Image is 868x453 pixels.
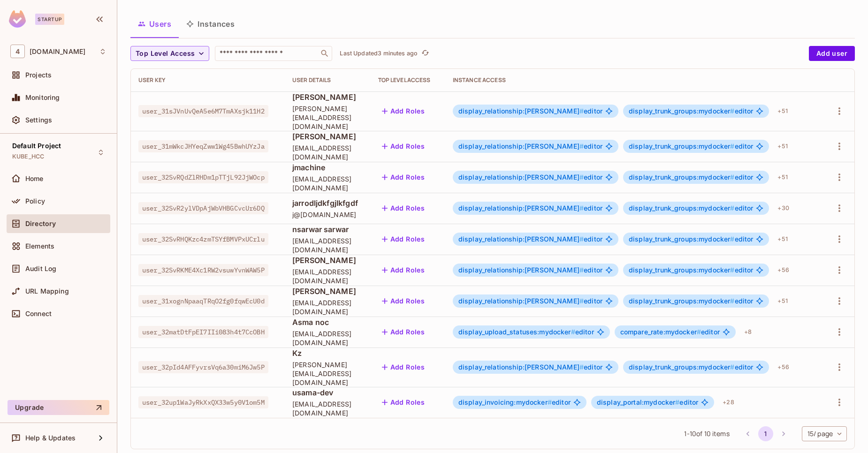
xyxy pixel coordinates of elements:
div: + 51 [774,170,791,185]
span: user_31sJVnUvQeA5e6M7TmAXsjk11H2 [138,105,268,117]
span: editor [620,328,720,336]
span: [EMAIL_ADDRESS][DOMAIN_NAME] [292,174,363,192]
button: Add Roles [378,139,429,154]
span: display_relationship:[PERSON_NAME] [458,297,584,305]
span: # [571,328,575,336]
div: 15 / page [802,426,847,441]
span: [EMAIL_ADDRESS][DOMAIN_NAME] [292,143,363,161]
span: user_32pId4AFFyvrsVq6a30miM6Jw5P [138,361,268,373]
span: Audit Log [25,265,56,272]
span: editor [458,399,571,406]
span: display_relationship:[PERSON_NAME] [458,173,584,181]
span: editor [458,297,602,305]
div: Top Level Access [378,76,438,84]
span: Kz [292,348,363,358]
div: + 51 [774,232,791,247]
span: [EMAIL_ADDRESS][DOMAIN_NAME] [292,236,363,254]
span: display_relationship:[PERSON_NAME] [458,363,584,371]
span: editor [458,266,602,274]
span: Projects [25,71,52,79]
button: Add Roles [378,294,429,309]
div: + 8 [740,325,755,340]
span: [PERSON_NAME] [292,92,363,102]
button: Add user [809,46,855,61]
button: page 1 [758,426,773,441]
span: refresh [421,49,429,58]
span: user_31xognNpaaqTRqO2fg0fqwEcU0d [138,295,268,307]
span: display_trunk_groups:mydocker [629,266,735,274]
span: nsarwar sarwar [292,224,363,234]
span: [PERSON_NAME] [292,255,363,265]
span: # [730,363,734,371]
span: Default Project [12,142,61,150]
div: + 51 [774,294,791,309]
span: editor [458,174,602,181]
span: [EMAIL_ADDRESS][DOMAIN_NAME] [292,400,363,417]
span: [PERSON_NAME][EMAIL_ADDRESS][DOMAIN_NAME] [292,104,363,131]
span: # [730,107,734,115]
span: compare_rate:mydocker [620,328,701,336]
span: 4 [10,45,25,58]
span: user_32SvRHQKzc4zmTSYfBMVPxUCrlu [138,233,268,245]
span: display_relationship:[PERSON_NAME] [458,107,584,115]
span: Elements [25,242,54,250]
span: Monitoring [25,94,60,101]
span: display_trunk_groups:mydocker [629,142,735,150]
p: Last Updated 3 minutes ago [340,50,418,57]
span: # [579,142,584,150]
span: # [579,297,584,305]
span: Top Level Access [136,48,195,60]
span: Click to refresh data [418,48,431,59]
div: User Details [292,76,363,84]
span: display_trunk_groups:mydocker [629,363,735,371]
span: display_trunk_groups:mydocker [629,235,735,243]
div: Startup [35,14,64,25]
span: [EMAIL_ADDRESS][DOMAIN_NAME] [292,329,363,347]
span: editor [629,363,753,371]
span: jmachine [292,162,363,173]
span: # [579,204,584,212]
button: Top Level Access [130,46,209,61]
button: Add Roles [378,201,429,216]
nav: pagination navigation [739,426,792,441]
span: Policy [25,197,45,205]
span: display_portal:mydocker [597,398,680,406]
div: + 56 [774,263,792,278]
span: 1 - 10 of 10 items [684,429,729,439]
span: # [730,297,734,305]
button: Add Roles [378,395,429,410]
span: user_32up1WaJyRkXxQX33w5y0V1om5M [138,396,268,408]
span: display_relationship:[PERSON_NAME] [458,266,584,274]
span: display_relationship:[PERSON_NAME] [458,204,584,212]
span: Asma noc [292,317,363,327]
span: [EMAIL_ADDRESS][DOMAIN_NAME] [292,298,363,316]
span: jarrodljdkfgjlkfgdf [292,198,363,208]
span: # [579,107,584,115]
span: editor [629,204,753,212]
button: Add Roles [378,232,429,247]
button: refresh [419,48,431,59]
button: Add Roles [378,325,429,340]
div: + 51 [774,139,791,154]
span: # [730,204,734,212]
span: user_31mWkcJHYeqZww1Wg45BwhUYzJa [138,140,268,152]
button: Add Roles [378,360,429,375]
div: + 51 [774,104,791,119]
span: # [579,266,584,274]
span: editor [458,107,602,115]
span: j@[DOMAIN_NAME] [292,210,363,219]
span: display_relationship:[PERSON_NAME] [458,142,584,150]
span: user_32SvRQdZlRHDm1pTTjL92JjWOcp [138,171,268,183]
span: # [579,363,584,371]
img: SReyMgAAAABJRU5ErkJggg== [9,10,26,28]
span: editor [597,399,699,406]
span: Connect [25,310,52,317]
div: User Key [138,76,277,84]
span: # [730,173,734,181]
span: # [730,266,734,274]
span: editor [458,235,602,243]
span: [PERSON_NAME] [292,131,363,142]
span: # [548,398,552,406]
span: URL Mapping [25,287,69,295]
div: + 56 [774,360,792,375]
